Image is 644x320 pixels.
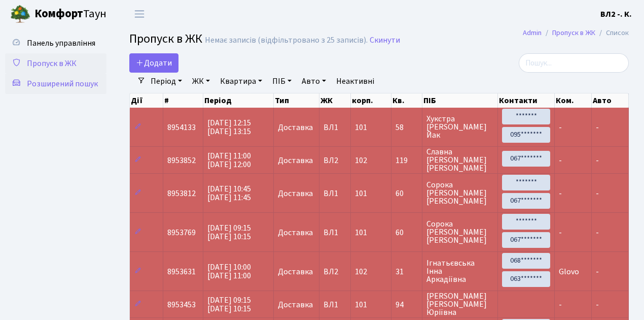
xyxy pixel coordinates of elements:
div: Немає записів (відфільтровано з 25 записів). [205,36,368,45]
span: 8953453 [167,299,196,310]
span: ВЛ1 [324,189,346,198]
span: Таун [34,6,106,23]
span: 8953769 [167,227,196,238]
span: Пропуск в ЖК [27,58,77,69]
span: 101 [355,227,367,238]
b: Комфорт [34,6,83,22]
span: - [596,299,599,310]
a: Авто [298,73,330,90]
span: - [596,227,599,238]
span: - [596,155,599,166]
th: Контакти [498,93,555,108]
span: Розширений пошук [27,78,98,89]
span: 101 [355,122,367,133]
span: [DATE] 09:15 [DATE] 10:15 [207,222,251,242]
button: Переключити навігацію [127,6,152,22]
span: ВЛ1 [324,301,346,309]
a: Панель управління [5,33,106,53]
span: 119 [396,156,418,165]
a: Неактивні [332,73,378,90]
span: Glovo [559,266,579,277]
nav: breadcrumb [508,22,644,44]
span: 8953812 [167,188,196,199]
span: [DATE] 10:45 [DATE] 11:45 [207,183,251,203]
span: [DATE] 12:15 [DATE] 13:15 [207,117,251,137]
span: 60 [396,189,418,198]
th: Період [203,93,274,108]
span: Додати [136,57,172,69]
span: Сорока [PERSON_NAME] [PERSON_NAME] [426,181,493,205]
span: Доставка [278,301,313,309]
span: - [559,122,562,133]
a: Розширений пошук [5,74,106,94]
th: Тип [274,93,319,108]
a: ЖК [188,73,214,90]
span: 8953852 [167,155,196,166]
span: - [559,155,562,166]
span: Доставка [278,156,313,165]
span: - [559,188,562,199]
li: Список [595,27,629,39]
span: - [596,188,599,199]
span: Сорока [PERSON_NAME] [PERSON_NAME] [426,220,493,244]
a: Admin [523,27,542,38]
span: - [559,299,562,310]
span: Хукстра [PERSON_NAME] Йак [426,115,493,139]
span: - [559,227,562,238]
span: ВЛ1 [324,123,346,132]
b: ВЛ2 -. К. [600,9,632,20]
th: Кв. [391,93,422,108]
span: 101 [355,188,367,199]
span: 102 [355,266,367,277]
span: [PERSON_NAME] [PERSON_NAME] Юріївна [426,292,493,316]
a: Додати [129,53,178,73]
span: ВЛ1 [324,229,346,237]
th: Авто [592,93,629,108]
span: 58 [396,123,418,132]
span: Панель управління [27,38,95,49]
span: Славна [PERSON_NAME] [PERSON_NAME] [426,148,493,172]
span: 101 [355,299,367,310]
span: Доставка [278,189,313,198]
a: Скинути [370,36,400,45]
span: Доставка [278,123,313,132]
span: - [596,266,599,277]
span: 31 [396,268,418,276]
th: Дії [130,93,163,108]
span: 8954133 [167,122,196,133]
span: 102 [355,155,367,166]
span: [DATE] 10:00 [DATE] 11:00 [207,262,251,281]
span: [DATE] 09:15 [DATE] 10:15 [207,295,251,314]
a: Пропуск в ЖК [552,27,595,38]
span: Ігнатьєвська Інна Аркадіївна [426,259,493,283]
th: Ком. [555,93,592,108]
th: корп. [351,93,391,108]
span: - [596,122,599,133]
span: 8953631 [167,266,196,277]
img: logo.png [10,4,30,24]
a: Пропуск в ЖК [5,53,106,74]
span: Доставка [278,229,313,237]
a: ПІБ [268,73,296,90]
input: Пошук... [519,53,629,73]
span: Доставка [278,268,313,276]
span: [DATE] 11:00 [DATE] 12:00 [207,150,251,170]
th: ЖК [319,93,351,108]
span: 94 [396,301,418,309]
a: ВЛ2 -. К. [600,8,632,20]
a: Квартира [216,73,266,90]
th: ПІБ [422,93,498,108]
th: # [163,93,203,108]
span: Пропуск в ЖК [129,30,202,48]
a: Період [147,73,186,90]
span: ВЛ2 [324,156,346,165]
span: 60 [396,229,418,237]
span: ВЛ2 [324,268,346,276]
